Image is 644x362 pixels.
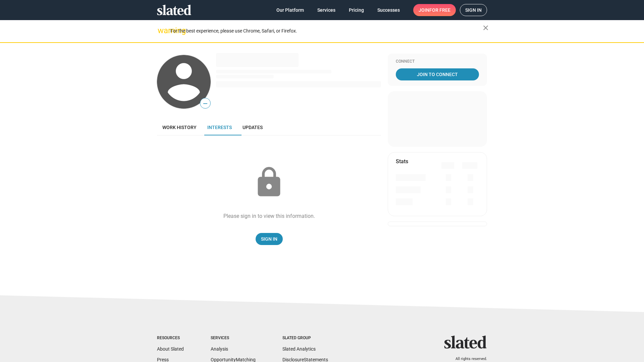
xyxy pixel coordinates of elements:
[211,346,228,352] a: Analysis
[397,68,478,80] span: Join To Connect
[252,166,286,199] mat-icon: lock
[157,346,184,352] a: About Slated
[429,4,450,16] span: for free
[482,24,490,32] mat-icon: close
[223,213,315,220] div: Please sign in to view this information.
[377,4,400,16] span: Successes
[202,119,237,135] a: Interests
[282,346,316,352] a: Slated Analytics
[158,26,166,35] mat-icon: warning
[396,158,408,165] mat-card-title: Stats
[256,233,283,245] a: Sign In
[317,4,335,16] span: Services
[261,233,277,245] span: Sign In
[372,4,405,16] a: Successes
[170,26,483,36] div: For the best experience, please use Chrome, Safari, or Firefox.
[282,336,328,341] div: Slated Group
[349,4,364,16] span: Pricing
[211,336,256,341] div: Services
[396,59,479,64] div: Connect
[237,119,268,135] a: Updates
[162,125,197,130] span: Work history
[157,119,202,135] a: Work history
[343,4,369,16] a: Pricing
[200,99,210,108] span: —
[460,4,487,16] a: Sign in
[207,125,232,130] span: Interests
[413,4,456,16] a: Joinfor free
[312,4,341,16] a: Services
[243,125,263,130] span: Updates
[276,4,304,16] span: Our Platform
[157,336,184,341] div: Resources
[465,4,482,16] span: Sign in
[271,4,309,16] a: Our Platform
[419,4,450,16] span: Join
[396,68,479,80] a: Join To Connect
